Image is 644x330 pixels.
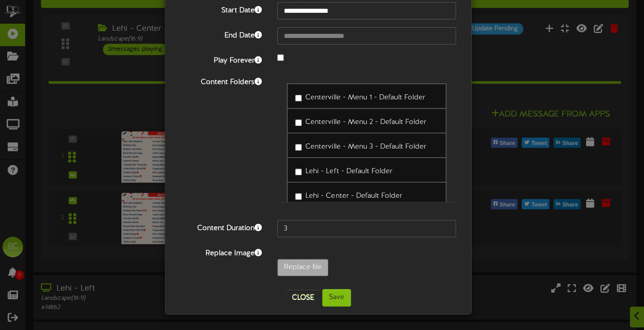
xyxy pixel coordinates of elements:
[322,289,351,306] button: Save
[295,193,302,200] input: Lehi - Center - Default Folder
[305,143,426,151] span: Centerville - Menu 3 - Default Folder
[173,220,269,234] label: Content Duration
[173,245,269,259] label: Replace Image
[286,290,320,306] button: Close
[173,52,269,66] label: Play Forever
[305,118,426,126] span: Centerville - Menu 2 - Default Folder
[277,220,456,237] input: 15
[295,95,302,101] input: Centerville - Menu 1 - Default Folder
[173,27,269,41] label: End Date
[295,169,302,175] input: Lehi - Left - Default Folder
[173,2,269,16] label: Start Date
[295,119,302,126] input: Centerville - Menu 2 - Default Folder
[305,192,402,200] span: Lehi - Center - Default Folder
[305,168,392,175] span: Lehi - Left - Default Folder
[173,74,269,88] label: Content Folders
[305,94,425,101] span: Centerville - Menu 1 - Default Folder
[295,144,302,151] input: Centerville - Menu 3 - Default Folder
